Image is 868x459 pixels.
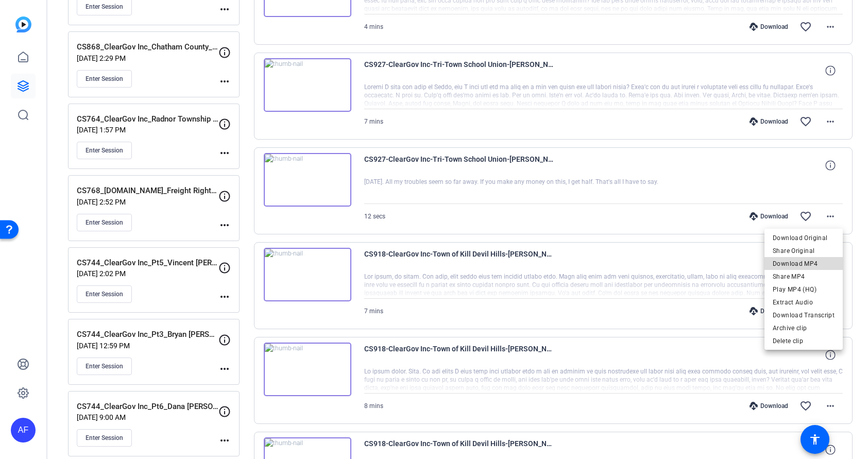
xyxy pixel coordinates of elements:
[773,283,835,296] span: Play MP4 (HQ)
[773,296,835,309] span: Extract Audio
[773,232,835,244] span: Download Original
[773,309,835,321] span: Download Transcript
[773,270,835,283] span: Share MP4
[773,322,835,334] span: Archive clip
[773,245,835,257] span: Share Original
[773,335,835,347] span: Delete clip
[773,258,835,270] span: Download MP4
